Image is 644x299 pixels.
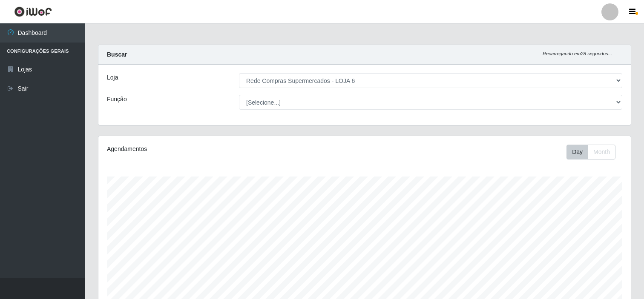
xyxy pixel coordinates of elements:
label: Loja [107,73,118,82]
div: Toolbar with button groups [566,145,622,159]
div: Agendamentos [107,145,314,154]
button: Day [566,145,588,159]
strong: Buscar [107,51,127,58]
i: Recarregando em 28 segundos... [543,51,612,56]
img: CoreUI Logo [14,6,52,17]
label: Função [107,95,127,104]
button: Month [588,145,615,159]
div: First group [566,145,615,159]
